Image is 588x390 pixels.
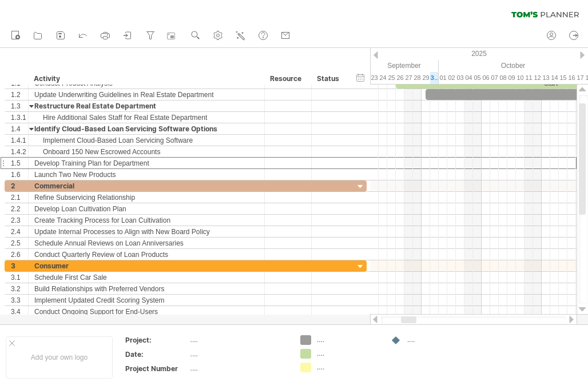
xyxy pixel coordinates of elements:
[34,146,259,157] div: Onboard 150 New Escrowed Accounts
[11,89,28,100] div: 1.2
[11,112,28,123] div: 1.3.1
[370,72,379,84] div: Tuesday, 23 September 2025
[11,123,28,134] div: 1.4
[34,158,259,168] div: Develop Training Plan for Department
[447,72,456,84] div: Thursday, 2 October 2025
[11,249,28,260] div: 2.6
[190,349,287,359] div: ....
[190,364,287,373] div: ....
[533,72,542,84] div: Sunday, 12 October 2025
[11,283,28,294] div: 3.2
[317,363,379,372] div: ....
[317,335,379,345] div: ....
[396,72,404,84] div: Friday, 26 September 2025
[473,72,482,84] div: Sunday, 5 October 2025
[11,272,28,283] div: 3.1
[34,123,259,134] div: Identify Cloud-Based Loan Servicing Software Options
[34,215,259,226] div: Create Tracking Process for Loan Cultivation
[34,306,259,317] div: Conduct Ongoing Support for End-Users
[34,135,259,146] div: Implement Cloud-Based Loan Servicing Software
[34,260,259,271] div: Consumer
[11,306,28,317] div: 3.4
[11,203,28,214] div: 2.2
[482,72,490,84] div: Monday, 6 October 2025
[125,364,188,373] div: Project Number
[387,72,396,84] div: Thursday, 25 September 2025
[490,72,499,84] div: Tuesday, 7 October 2025
[11,158,28,168] div: 1.5
[525,72,533,84] div: Saturday, 11 October 2025
[34,192,259,203] div: Refine Subservicing Relationship
[11,295,28,305] div: 3.3
[576,72,585,84] div: Friday, 17 October 2025
[11,260,28,271] div: 3
[516,72,525,84] div: Friday, 10 October 2025
[456,72,464,84] div: Friday, 3 October 2025
[559,72,567,84] div: Wednesday, 15 October 2025
[11,238,28,248] div: 2.5
[34,89,259,100] div: Update Underwriting Guidelines in Real Estate Department
[34,73,258,85] div: Activity
[190,335,287,345] div: ....
[413,72,422,84] div: Sunday, 28 September 2025
[11,100,28,111] div: 1.3
[34,283,259,294] div: Build Relationships with Preferred Vendors
[317,73,342,85] div: Status
[11,146,28,157] div: 1.4.2
[550,72,559,84] div: Tuesday, 14 October 2025
[270,73,305,85] div: Resource
[34,295,259,305] div: Implement Updated Credit Scoring System
[439,72,447,84] div: Wednesday, 1 October 2025
[404,72,413,84] div: Saturday, 27 September 2025
[567,72,576,84] div: Thursday, 16 October 2025
[379,72,387,84] div: Wednesday, 24 September 2025
[11,180,28,191] div: 2
[34,180,259,191] div: Commercial
[34,203,259,214] div: Develop Loan Cultivation Plan
[317,349,379,359] div: ....
[34,169,259,180] div: Launch Two New Products
[34,272,259,283] div: Schedule First Car Sale
[34,238,259,248] div: Schedule Annual Reviews on Loan Anniversaries
[407,335,470,345] div: ....
[542,72,550,84] div: Monday, 13 October 2025
[430,72,439,84] div: Tuesday, 30 September 2025
[499,72,507,84] div: Wednesday, 8 October 2025
[507,72,516,84] div: Thursday, 9 October 2025
[11,169,28,180] div: 1.6
[34,112,259,123] div: Hire Additional Sales Staff for Real Estate Department
[11,192,28,203] div: 2.1
[6,336,113,379] div: Add your own logo
[125,335,188,345] div: Project:
[34,100,259,111] div: Restructure Real Estate Department
[34,249,259,260] div: Conduct Quarterly Review of Loan Products
[422,72,430,84] div: Monday, 29 September 2025
[34,226,259,237] div: Update Internal Processes to Align with New Board Policy
[11,135,28,146] div: 1.4.1
[464,72,473,84] div: Saturday, 4 October 2025
[11,226,28,237] div: 2.4
[125,349,188,359] div: Date:
[11,215,28,226] div: 2.3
